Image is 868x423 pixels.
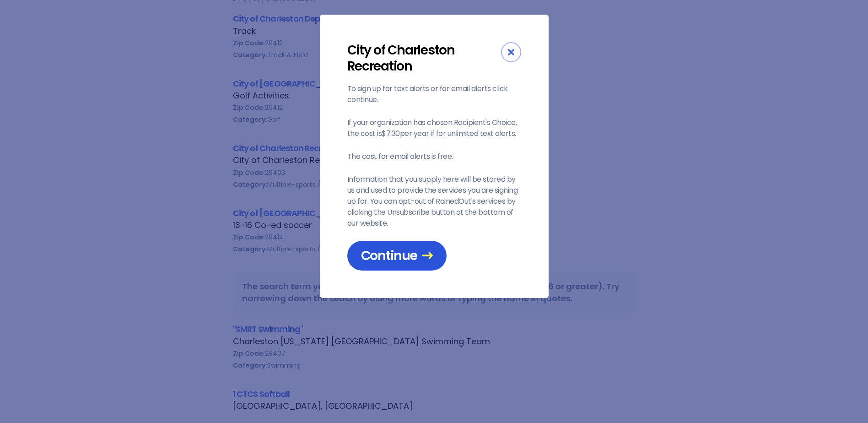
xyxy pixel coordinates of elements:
p: Information that you supply here will be stored by us and used to provide the services you are si... [347,174,521,229]
span: Continue [361,248,433,264]
div: Close [501,42,521,62]
p: If your organization has chosen Recipient's Choice, the cost is $7.30 per year if for unlimited t... [347,117,521,139]
p: The cost for email alerts is free. [347,151,521,162]
p: To sign up for text alerts or for email alerts click continue. [347,83,521,105]
div: City of Charleston Recreation [347,42,501,74]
